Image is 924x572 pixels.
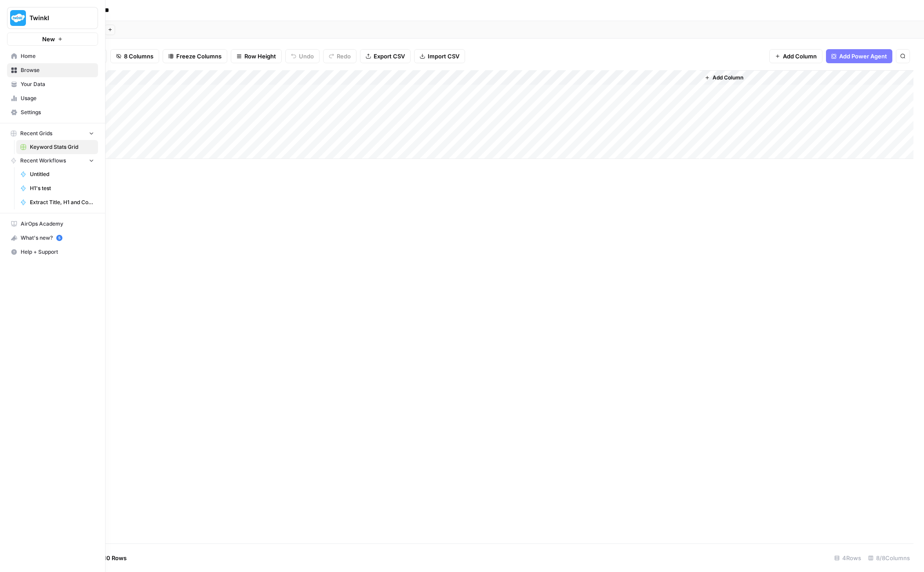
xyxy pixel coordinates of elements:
button: Workspace: Twinkl [7,7,98,29]
span: Browse [21,66,94,74]
button: Add Column [701,72,747,83]
span: Untitled [30,170,94,178]
div: 8/8 Columns [865,551,913,565]
a: Keyword Stats Grid [16,140,98,154]
a: AirOps Academy [7,217,98,231]
span: Recent Workflows [20,157,66,165]
span: Redo [337,52,351,61]
a: 5 [56,235,62,241]
span: Add 10 Rows [91,554,127,562]
button: Undo [285,49,320,63]
span: Add Column [713,74,743,82]
a: Untitled [16,167,98,181]
span: AirOps Academy [21,220,94,228]
img: Twinkl Logo [10,10,26,26]
img: website_grey.svg [14,23,21,30]
span: Settings [21,108,94,116]
span: Usage [21,94,94,102]
button: Recent Workflows [7,154,98,167]
button: Recent Grids [7,127,98,140]
a: Home [7,49,98,63]
span: Keyword Stats Grid [30,143,94,151]
span: 8 Columns [124,52,153,61]
span: Add Power Agent [839,52,887,61]
button: Export CSV [360,49,411,63]
span: Export CSV [374,52,405,61]
div: What's new? [7,231,98,245]
a: H1's test [16,181,98,195]
span: Help + Support [21,248,94,256]
div: 4 Rows [831,551,865,565]
span: Recent Grids [20,130,52,137]
a: Your Data [7,77,98,91]
div: Domain Overview [33,52,79,58]
span: Undo [299,52,314,61]
img: tab_keywords_by_traffic_grey.svg [87,51,95,58]
span: New [42,35,55,43]
span: Import CSV [428,52,459,61]
div: v 4.0.25 [25,14,43,21]
span: Extract Title, H1 and Copy [30,198,94,206]
a: Usage [7,91,98,105]
img: tab_domain_overview_orange.svg [24,51,31,58]
button: What's new? 5 [7,231,98,245]
span: Add Column [783,52,817,61]
div: Domain: [DOMAIN_NAME] [23,23,97,30]
span: Your Data [21,80,94,88]
button: Row Height [231,49,282,63]
button: Add Column [769,49,822,63]
a: Extract Title, H1 and Copy [16,195,98,209]
img: logo_orange.svg [14,14,21,21]
button: New [7,32,98,46]
span: H1's test [30,184,94,192]
a: Browse [7,63,98,77]
button: Redo [323,49,357,63]
button: Import CSV [414,49,465,63]
button: 8 Columns [110,49,159,63]
button: Help + Support [7,245,98,259]
a: Settings [7,105,98,119]
span: Home [21,52,94,60]
span: Freeze Columns [176,52,222,61]
text: 5 [58,236,60,240]
span: Twinkl [29,14,83,22]
button: Add Power Agent [826,49,892,63]
div: Keywords by Traffic [97,52,148,58]
span: Row Height [244,52,276,61]
button: Freeze Columns [163,49,227,63]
